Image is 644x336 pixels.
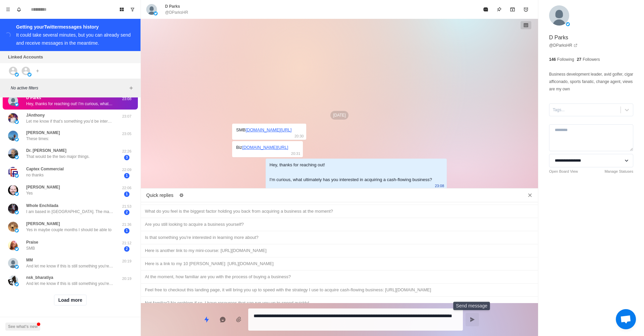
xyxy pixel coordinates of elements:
[16,32,131,46] div: It could take several minutes, but you can already send and receive messages in the meantime.
[127,84,135,92] button: Add filters
[216,313,229,326] button: Reply with AI
[13,4,24,15] button: Notifications
[616,309,636,329] a: Open chat
[145,273,534,281] div: At the moment, how familiar are you with the process of buying a business?
[176,190,187,201] button: Edit quick replies
[435,182,444,190] p: 23:08
[145,247,534,254] div: Here is another link to my mini-course: [URL][DOMAIN_NAME]
[583,56,600,62] p: Followers
[146,192,173,199] p: Quick replies
[8,131,18,141] img: picture
[116,4,127,15] button: Board View
[127,4,138,15] button: Show unread conversations
[294,132,304,140] p: 20:30
[145,221,534,228] div: Are you still looking to acquire a business yourself?
[15,155,19,159] img: picture
[26,136,49,142] p: These times:
[492,3,506,16] button: Pin
[8,54,43,60] p: Linked Accounts
[28,73,32,77] img: picture
[15,247,19,251] img: picture
[15,210,19,214] img: picture
[8,276,18,286] img: picture
[118,96,135,102] p: 23:08
[557,56,574,62] p: Following
[242,145,288,150] a: [DOMAIN_NAME][URL]
[519,3,533,16] button: Add reminder
[15,102,19,107] img: picture
[145,234,534,241] div: Is that something you're interested in learning more about?
[26,101,113,107] p: Hey, thanks for reaching out! I'm curious, what ultimately has you interested in acquiring a cash...
[145,260,534,267] div: Here is a link to my 10 [PERSON_NAME]: [URL][DOMAIN_NAME]
[15,265,19,269] img: picture
[118,276,135,282] p: 20:19
[549,42,578,48] a: @DParksHR
[34,67,42,75] button: Add account
[479,3,492,16] button: Mark as read
[165,9,188,15] p: @DParksHR
[26,148,66,154] p: Dr. [PERSON_NAME]
[124,155,129,160] span: 3
[26,263,113,269] p: And let me know if this is still something you're interested in!
[26,130,60,136] p: [PERSON_NAME]
[26,154,90,160] p: That would be the two major things.
[8,167,18,177] img: picture
[118,167,135,173] p: 22:09
[236,126,291,134] div: SMB
[15,282,19,286] img: picture
[8,96,18,106] img: picture
[15,192,19,196] img: picture
[291,150,301,157] p: 20:31
[165,3,180,9] p: D Parks
[506,3,519,16] button: Archive
[15,137,19,141] img: picture
[26,203,58,209] p: Whole Enchilada
[26,172,44,178] p: no thanks
[26,275,53,281] p: nsk_bharatiya
[549,71,633,93] p: Business development leader, avid golfer, cigar afficonado, sports fanatic, change agent, views a...
[549,169,578,174] a: Open Board View
[11,85,127,91] p: No active filters
[26,239,38,245] p: Praise
[26,118,113,124] p: Let me know if that’s something you’d be interested in and I can set you up on a call with my con...
[236,144,288,151] div: Biz
[15,228,19,233] img: picture
[124,192,129,197] span: 1
[124,210,129,215] span: 2
[146,4,157,15] img: picture
[270,161,432,183] div: Hey, thanks for reaching out! I'm curious, what ultimately has you interested in acquiring a cash...
[8,149,18,159] img: picture
[246,127,291,132] a: [DOMAIN_NAME][URL]
[26,257,33,263] p: MM
[118,185,135,191] p: 22:06
[145,286,534,294] div: Feel free to checkout this landing page, it will bring you up to speed with the strategy I use to...
[26,281,113,287] p: And let me know if this is still something you're interested in!
[154,11,158,15] img: picture
[26,112,45,118] p: JAnthony
[54,295,87,305] button: Load more
[577,56,581,62] p: 27
[118,149,135,154] p: 22:26
[466,313,479,326] button: Send message
[549,34,568,42] p: D Parks
[124,246,129,252] span: 2
[8,240,18,250] img: picture
[124,228,129,234] span: 1
[200,313,213,326] button: Quick replies
[15,120,19,124] img: picture
[118,131,135,137] p: 23:05
[525,190,535,201] button: Close quick replies
[8,222,18,232] img: picture
[8,185,18,195] img: picture
[124,173,129,178] span: 1
[118,258,135,264] p: 20:19
[26,227,111,233] p: Yes in maybe couple months I should be able to
[330,111,348,120] p: [DATE]
[15,174,19,178] img: picture
[26,184,60,190] p: [PERSON_NAME]
[26,245,35,251] p: SMB
[26,190,33,196] p: Yes
[145,299,534,307] div: Not familiar? No problem if so, I have resources that can run you up to speed quickly!
[8,113,18,123] img: picture
[26,166,64,172] p: Captex Commercial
